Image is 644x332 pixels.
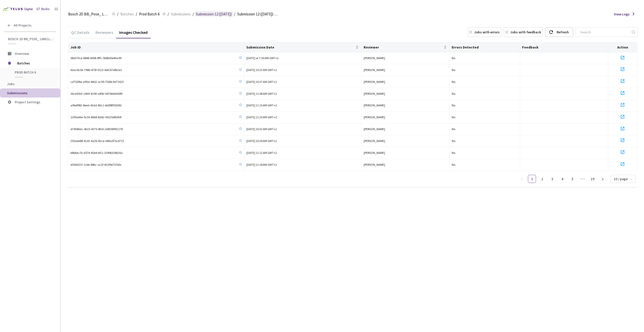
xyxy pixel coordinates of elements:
span: No [452,151,455,155]
li: 4 [558,175,566,183]
span: [DATE] 11:08 AM GMT+2 [246,92,277,96]
a: 19 [589,175,596,183]
li: / [117,11,118,17]
a: 1 [528,175,536,183]
button: left [518,175,526,183]
th: Errors Detected [450,42,520,53]
div: Page Size [611,175,635,181]
th: Submission Date [244,42,362,53]
span: e5560323-1cbb-48bc-ac2f-431f9e757b0c [70,162,122,167]
span: [DATE] 10:32 AM GMT+2 [246,127,277,131]
span: Prod Batch 6 [139,11,159,17]
th: Action [608,42,637,53]
span: [DATE] 11:18 AM GMT+2 [246,163,277,167]
li: 5 [568,175,576,183]
div: Refresh [557,28,569,37]
th: Feedback [520,42,608,53]
li: Next Page [599,175,607,183]
span: 1309a66e-9c55-46b8-8d42-04135efb5fdf [70,115,121,120]
span: Reviewer [364,45,443,49]
span: Submissions [171,11,191,17]
span: No [452,139,455,143]
span: Bosch 2D BB_Pose_ Labelling (2025) [8,37,53,41]
li: 19 [588,175,597,183]
span: [DATE] at 7:50 AM GMT+2 [246,56,279,60]
span: a96ef982-8eed-43dd-80c1-bb5f8f555092 [70,103,122,108]
li: 2 [538,175,546,183]
th: Job ID [68,42,244,53]
span: View Logs [614,12,630,17]
span: Prod Batch 6 [15,70,52,75]
span: Submissions [7,91,28,95]
a: Batches [119,11,135,17]
span: [DATE] 11:15 AM GMT+2 [246,103,277,107]
span: No [452,68,455,72]
div: GT Studio [36,7,50,12]
span: [DATE] 10:23 AM GMT+2 [246,68,277,72]
input: Search [577,28,631,37]
span: d74046dc-4b15-4375-8f14-2e8558991178 [70,127,123,132]
li: 3 [548,175,556,183]
div: Jobs with feedback [510,30,541,35]
span: cd752fbe-d95d-44d2-ac95-7508c9d71625 [70,80,124,84]
span: Submission Date [246,45,355,49]
th: Reviewer [362,42,450,53]
span: 10 / page [614,175,632,183]
button: right [599,175,607,183]
li: Previous Page [518,175,526,183]
div: Jobs with errors [474,30,500,35]
span: [DATE] 10:34 AM GMT+2 [246,139,277,143]
a: 4 [558,175,566,183]
span: Project Settings [15,100,40,104]
span: [PERSON_NAME] [364,68,385,72]
span: [PERSON_NAME] [364,92,385,96]
span: [DATE] 11:12 AM GMT+2 [246,151,277,155]
a: Submission 12 ([DATE]) [195,11,233,17]
a: Submissions [170,11,192,17]
span: [DATE] 10:37 AM GMT+2 [246,80,277,84]
span: 255abe88-4c03-4a2b-82ce-d86a975c6713 [70,139,124,144]
a: 5 [569,175,576,183]
div: Reviewers [92,30,116,38]
span: Submission 12 ([DATE]) [196,11,232,17]
span: [PERSON_NAME] [364,127,385,131]
span: 36ce53b3-2469-4190-a85b-5470b60e50f9 [70,91,122,96]
a: 2 [538,175,546,183]
li: / [168,11,169,17]
a: 3 [548,175,556,183]
span: left [520,178,523,181]
span: All Projects [14,23,32,28]
span: No [452,163,455,167]
span: [PERSON_NAME] [364,80,385,84]
li: / [234,11,235,17]
span: [PERSON_NAME] [364,103,385,107]
span: No [452,103,455,107]
span: ••• [578,175,586,183]
span: No [452,56,455,60]
li: / [136,11,137,17]
div: QC Details [68,30,92,38]
span: No [452,92,455,96]
span: Overview [15,51,29,56]
li: / [193,11,194,17]
span: [PERSON_NAME] [364,56,385,60]
span: No [452,80,455,84]
span: [PERSON_NAME] [364,139,385,143]
span: Bosch 2D BB_Pose_ Labelling (2025) [68,11,109,17]
span: [PERSON_NAME] [364,151,385,155]
span: No [452,127,455,131]
div: Images Checked [116,30,151,38]
li: Next 5 Pages [578,175,586,183]
span: No [452,115,455,119]
span: Jobs [7,82,15,86]
span: Submission 12 ([DATE]) QC - [DATE] [237,11,278,17]
span: b8b6ec7b-d574-45e4-bf11-3349b354b26a [70,151,123,155]
span: 6dac8c0e-798b-470f-9123-6efc67e8b1e1 [70,68,122,73]
span: 58d37fce-0848-4008-8ffc-5b8b00e46a99 [70,56,121,61]
span: [DATE] 11:20 AM GMT+2 [246,115,277,119]
span: [PERSON_NAME] [364,115,385,119]
span: right [601,178,604,181]
span: Batches [120,11,134,17]
span: [PERSON_NAME] [364,163,385,167]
